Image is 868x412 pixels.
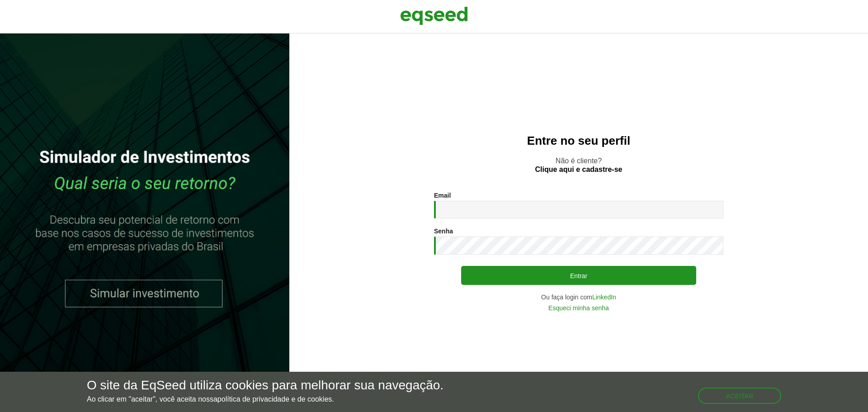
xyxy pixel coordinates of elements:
div: Ou faça login com [434,294,723,300]
button: Entrar [461,266,696,285]
a: política de privacidade e de cookies [217,396,332,403]
a: Esqueci minha senha [548,305,609,311]
button: Aceitar [698,388,781,404]
img: EqSeed Logo [400,5,468,27]
a: LinkedIn [592,294,616,300]
p: Ao clicar em "aceitar", você aceita nossa . [87,395,443,403]
h5: O site da EqSeed utiliza cookies para melhorar sua navegação. [87,379,443,393]
label: Senha [434,228,453,234]
p: Não é cliente? [307,156,850,174]
a: Clique aqui e cadastre-se [535,166,623,173]
label: Email [434,192,451,199]
h2: Entre no seu perfil [307,134,850,147]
